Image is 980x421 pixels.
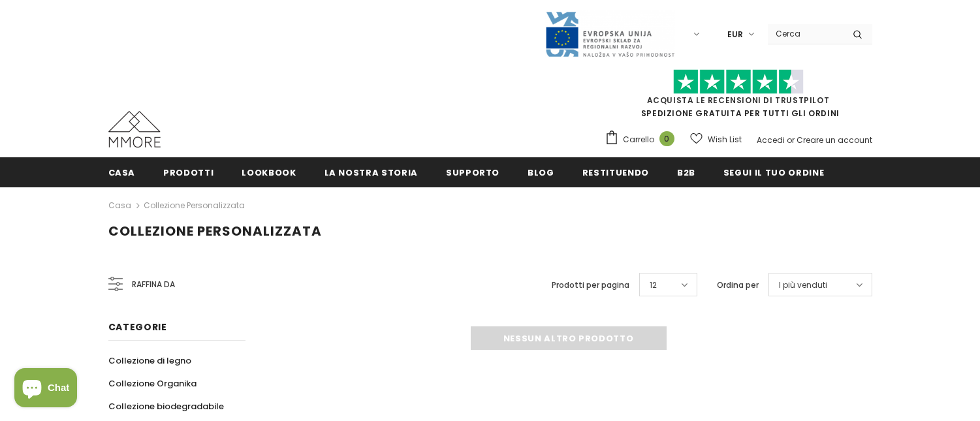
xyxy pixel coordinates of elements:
[108,222,322,240] span: Collezione personalizzata
[163,166,213,179] span: Prodotti
[659,131,674,146] span: 0
[708,133,742,146] span: Wish List
[528,166,554,179] span: Blog
[108,354,191,367] span: Collezione di legno
[779,279,827,292] span: I più venduti
[108,349,191,372] a: Collezione di legno
[605,75,872,119] span: SPEDIZIONE GRATUITA PER TUTTI GLI ORDINI
[677,157,695,187] a: B2B
[108,395,224,418] a: Collezione biodegradabile
[768,24,843,43] input: Search Site
[723,157,824,187] a: Segui il tuo ordine
[723,166,824,179] span: Segui il tuo ordine
[108,157,136,187] a: Casa
[605,130,681,149] a: Carrello 0
[446,157,499,187] a: supporto
[10,368,81,411] inbox-online-store-chat: Shopify online store chat
[446,166,499,179] span: supporto
[677,166,695,179] span: B2B
[582,157,649,187] a: Restituendo
[242,166,296,179] span: Lookbook
[647,95,830,106] a: Acquista le recensioni di TrustPilot
[787,134,795,146] span: or
[108,400,224,413] span: Collezione biodegradabile
[757,134,785,146] a: Accedi
[108,377,197,390] span: Collezione Organika
[108,198,131,213] a: Casa
[552,279,629,292] label: Prodotti per pagina
[545,28,675,39] a: Javni Razpis
[324,166,418,179] span: La nostra storia
[144,200,245,211] a: Collezione personalizzata
[528,157,554,187] a: Blog
[673,69,804,95] img: Fidati di Pilot Stars
[108,111,161,148] img: Casi MMORE
[132,277,175,292] span: Raffina da
[727,28,743,41] span: EUR
[108,166,136,179] span: Casa
[108,372,197,395] a: Collezione Organika
[545,10,675,58] img: Javni Razpis
[717,279,759,292] label: Ordina per
[324,157,418,187] a: La nostra storia
[623,133,654,146] span: Carrello
[650,279,657,292] span: 12
[163,157,213,187] a: Prodotti
[690,128,742,151] a: Wish List
[108,320,167,334] span: Categorie
[582,166,649,179] span: Restituendo
[242,157,296,187] a: Lookbook
[797,134,872,146] a: Creare un account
